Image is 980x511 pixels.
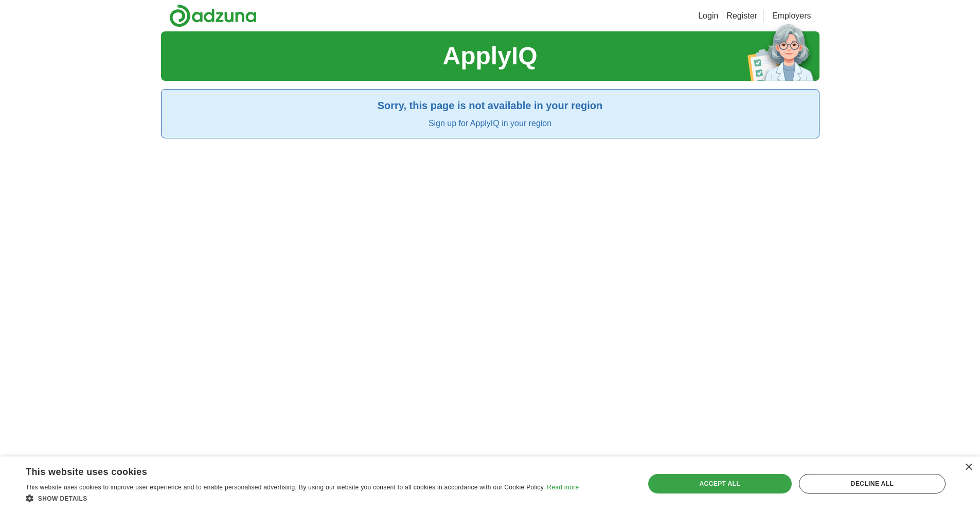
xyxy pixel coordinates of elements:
[170,98,811,113] h2: Sorry, this page is not available in your region
[442,38,537,75] h1: ApplyIQ
[648,474,792,494] div: Accept all
[726,10,757,22] a: Register
[169,4,257,27] img: Adzuna logo
[965,464,972,471] div: Close
[38,495,87,502] span: Show details
[698,10,718,22] a: Login
[26,493,579,503] div: Show details
[26,484,545,491] span: This website uses cookies to improve user experience and to enable personalised advertising. By u...
[26,463,553,478] div: This website uses cookies
[429,119,551,128] a: Sign up for ApplyIQ in your region
[547,484,579,491] a: Read more, opens a new window
[799,474,946,494] div: Decline all
[772,10,811,22] a: Employers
